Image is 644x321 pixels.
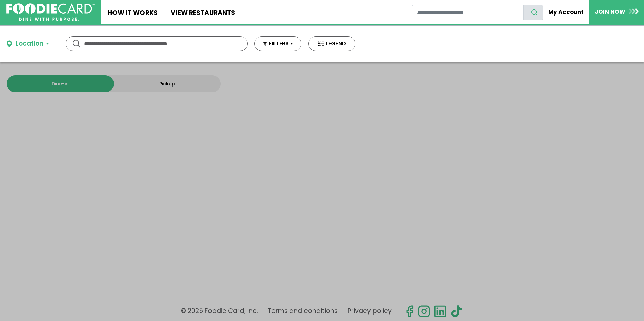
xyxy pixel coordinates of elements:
[523,5,543,20] button: search
[308,36,355,51] button: LEGEND
[15,39,43,49] div: Location
[6,3,95,21] img: FoodieCard; Eat, Drink, Save, Donate
[7,39,49,49] button: Location
[412,5,524,20] input: restaurant search
[543,5,589,20] a: My Account
[254,36,301,51] button: FILTERS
